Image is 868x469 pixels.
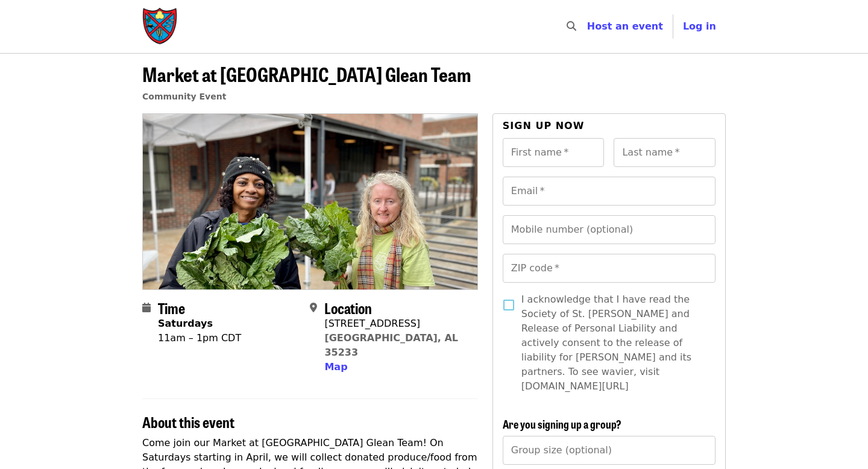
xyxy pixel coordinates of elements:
div: [STREET_ADDRESS] [324,316,468,331]
span: About this event [142,411,234,432]
span: I acknowledge that I have read the Society of St. [PERSON_NAME] and Release of Personal Liability... [521,292,706,394]
input: Email [503,177,715,206]
span: Location [324,297,372,318]
a: [GEOGRAPHIC_DATA], AL 35233 [324,332,458,358]
span: Time [158,297,185,318]
span: Market at [GEOGRAPHIC_DATA] Glean Team [142,60,471,88]
span: Sign up now [503,120,585,131]
i: search icon [567,20,576,32]
a: Community Event [142,92,226,101]
strong: Saturdays [158,318,213,329]
div: 11am – 1pm CDT [158,331,241,345]
input: Mobile number (optional) [503,215,715,244]
img: Society of St. Andrew - Home [142,7,178,46]
i: calendar icon [142,302,151,313]
input: [object Object] [503,436,715,465]
span: Log in [683,20,716,32]
span: Are you signing up a group? [503,416,621,432]
i: map-marker-alt icon [310,302,317,313]
img: Market at Pepper Place Glean Team organized by Society of St. Andrew [143,114,477,289]
input: ZIP code [503,254,715,283]
input: Search [583,12,593,41]
button: Map [324,360,347,374]
span: Map [324,361,347,373]
input: Last name [614,138,715,167]
input: First name [503,138,605,167]
button: Log in [673,14,726,39]
a: Host an event [587,20,663,32]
